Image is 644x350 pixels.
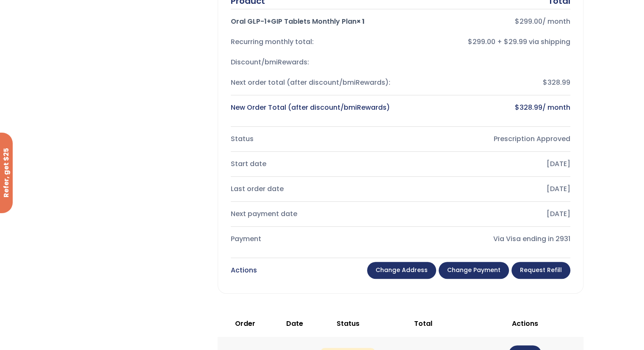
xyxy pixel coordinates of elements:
[231,56,394,68] div: Discount/bmiRewards:
[231,233,394,245] div: Payment
[407,77,570,89] div: $328.99
[231,77,394,89] div: Next order total (after discount/bmiRewards):
[407,16,570,28] div: / month
[231,264,257,276] div: Actions
[231,183,394,195] div: Last order date
[231,208,394,220] div: Next payment date
[515,17,542,26] bdi: 299.00
[231,16,394,28] div: Oral GLP-1+GIP Tablets Monthly Plan
[515,103,520,112] span: $
[367,262,436,279] a: Change address
[407,208,570,220] div: [DATE]
[407,233,570,245] div: Via Visa ending in 2931
[511,262,570,279] a: Request Refill
[407,158,570,170] div: [DATE]
[512,319,538,328] span: Actions
[336,319,359,328] span: Status
[407,183,570,195] div: [DATE]
[407,102,570,114] div: / month
[407,133,570,145] div: Prescription Approved
[231,133,394,145] div: Status
[515,103,542,112] bdi: 328.99
[357,17,365,26] strong: × 1
[439,262,509,279] a: Change payment
[515,17,520,26] span: $
[231,158,394,170] div: Start date
[407,36,570,48] div: $299.00 + $29.99 via shipping
[235,319,255,328] span: Order
[414,319,432,328] span: Total
[231,36,394,48] div: Recurring monthly total:
[286,319,303,328] span: Date
[231,102,394,114] div: New Order Total (after discount/bmiRewards)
